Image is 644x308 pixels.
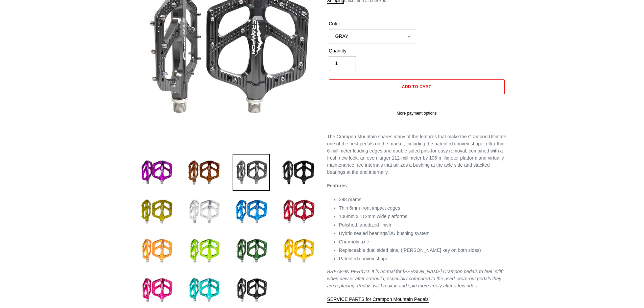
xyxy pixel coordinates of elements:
img: Load image into Gallery viewer, fern-green [185,232,222,269]
img: Load image into Gallery viewer, blue [233,193,270,230]
label: Quantity [329,47,415,54]
li: Chromoly axle [339,238,506,245]
a: SERVICE PARTS for Crampon Mountain Pedals [327,297,429,303]
li: Replaceable dual sided pins, ([PERSON_NAME] key on both sides) [339,247,506,254]
img: Load image into Gallery viewer, red [280,193,317,230]
img: Load image into Gallery viewer, gold [138,193,175,230]
li: Hybrid sealed bearings/DU bushing system [339,230,506,237]
img: Load image into Gallery viewer, stealth [280,154,317,191]
li: Polished, anodized finish [339,221,506,229]
strong: Features: [327,183,349,188]
img: Load image into Gallery viewer, Silver [185,193,222,230]
li: 106mm x 112mm wide platforms [339,213,506,220]
button: Add to cart [329,79,505,94]
li: Patented convex shape [339,255,506,262]
img: Load image into Gallery viewer, PNW-green [233,232,270,269]
span: Add to cart [402,84,431,89]
img: Load image into Gallery viewer, bronze [185,154,222,191]
p: The Crampon Mountain shares many of the features that make the Crampon Ultimate one of the best p... [327,133,506,176]
li: 398 grams [339,196,506,203]
img: Load image into Gallery viewer, orange [138,232,175,269]
img: Load image into Gallery viewer, grey [233,154,270,191]
img: Load image into Gallery viewer, gold [280,232,317,269]
a: More payment options [329,110,505,116]
li: Thin 6mm front impact edges [339,205,506,212]
span: SERVICE PARTS for Crampon Mountain Pedals [327,297,429,302]
img: Load image into Gallery viewer, purple [138,154,175,191]
label: Color [329,20,415,27]
em: BREAK-IN PERIOD: It is normal for [PERSON_NAME] Crampon pedals to feel “stiff” when new or after ... [327,269,504,288]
